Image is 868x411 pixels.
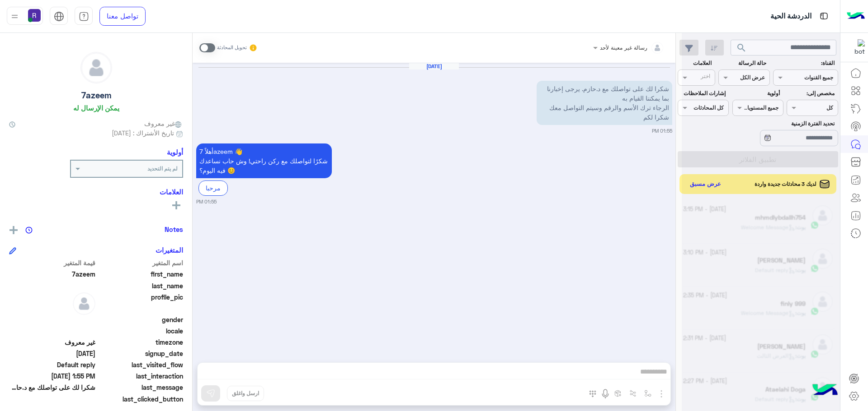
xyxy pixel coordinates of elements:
img: add [9,226,18,234]
span: شكرا لك على تواصلك مع د.حازم. يرجى إخبارنا بما يمكننا القيام به الرجاء ترك الأسم والرقم وسيتم الت... [9,383,95,392]
label: العلامات [679,59,712,67]
a: تواصل معنا [99,7,146,26]
span: last_visited_flow [97,360,184,369]
img: defaultAdmin.png [73,292,95,315]
h6: [DATE] [409,63,459,69]
span: profile_pic [97,292,184,313]
img: Logo [847,7,865,26]
button: تطبيق الفلاتر [678,151,838,167]
h5: 7azeem [81,90,111,101]
span: 2025-09-26T10:55:52.742Z [9,349,95,358]
img: notes [25,226,33,234]
span: null [9,394,95,404]
img: userImage [28,9,41,22]
h6: المتغيرات [156,246,183,254]
a: tab [75,7,93,26]
h6: العلامات [9,188,183,196]
span: غير معروف [9,337,95,347]
span: last_name [97,281,184,291]
span: first_name [97,269,184,279]
span: last_clicked_button [97,394,184,404]
img: tab [79,11,89,22]
span: last_message [97,383,184,392]
span: 2025-09-26T10:55:52.738Z [9,371,95,381]
span: رسالة غير معينة لأحد [600,44,647,51]
img: 322853014244696 [849,39,865,55]
h6: Notes [165,225,183,233]
img: hulul-logo.png [809,375,841,406]
span: غير معروف [144,119,183,128]
span: اسم المتغير [97,258,184,268]
span: null [9,326,95,336]
p: الدردشة الحية [770,10,811,23]
span: قيمة المتغير [9,258,95,268]
span: signup_date [97,349,184,358]
small: تحويل المحادثة [217,44,247,51]
img: tab [54,11,64,22]
span: null [9,315,95,324]
span: Default reply [9,360,95,369]
b: لم يتم التحديد [147,165,178,172]
p: 26/9/2025, 1:55 PM [196,143,332,178]
p: 26/9/2025, 1:55 PM [537,81,672,125]
small: 01:55 PM [652,127,672,134]
img: tab [818,10,830,22]
div: اختر [701,72,712,83]
small: 01:55 PM [196,198,217,205]
span: locale [97,326,184,336]
div: مرحبا [198,180,228,195]
label: إشارات الملاحظات [679,89,725,97]
span: timezone [97,337,184,347]
h6: أولوية [167,148,183,156]
img: profile [9,11,20,22]
span: تاريخ الأشتراك : [DATE] [112,128,174,138]
div: loading... [753,129,769,145]
span: last_interaction [97,371,184,381]
button: ارسل واغلق [227,386,264,401]
span: 7azeem [9,269,95,279]
img: defaultAdmin.png [81,52,112,83]
h6: يمكن الإرسال له [73,104,119,112]
span: gender [97,315,184,324]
